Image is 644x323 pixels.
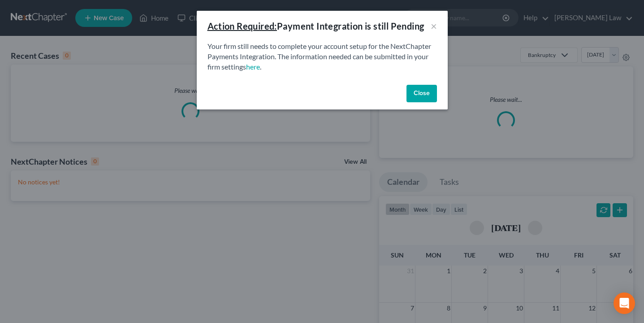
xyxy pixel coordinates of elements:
button: Close [406,85,437,103]
a: here [246,62,260,71]
p: Your firm still needs to complete your account setup for the NextChapter Payments Integration. Th... [207,41,437,72]
div: Payment Integration is still Pending [207,20,424,32]
u: Action Required: [207,21,277,31]
div: Open Intercom Messenger [614,292,635,314]
button: × [431,21,437,31]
